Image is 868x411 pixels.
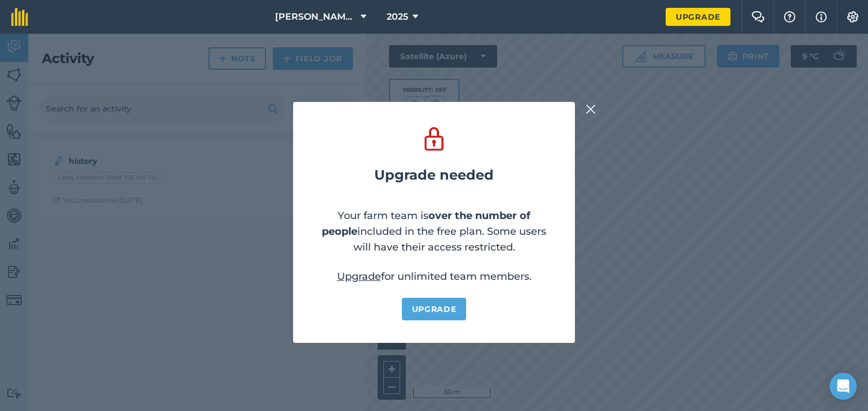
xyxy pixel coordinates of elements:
[783,11,796,23] img: A question mark icon
[11,8,28,26] img: fieldmargin Logo
[387,10,408,24] span: 2025
[666,8,730,26] a: Upgrade
[337,269,532,284] p: for unlimited team members.
[337,270,381,283] a: Upgrade
[816,10,827,24] img: svg+xml;base64,PHN2ZyB4bWxucz0iaHR0cDovL3d3dy53My5vcmcvMjAwMC9zdmciIHdpZHRoPSIxNyIgaGVpZ2h0PSIxNy...
[374,167,494,183] h2: Upgrade needed
[316,208,552,255] p: Your farm team is included in the free plan. Some users will have their access restricted.
[751,11,765,23] img: Two speech bubbles overlapping with the left bubble in the forefront
[586,102,596,116] img: svg+xml;base64,PHN2ZyB4bWxucz0iaHR0cDovL3d3dy53My5vcmcvMjAwMC9zdmciIHdpZHRoPSIyMiIgaGVpZ2h0PSIzMC...
[402,298,467,320] a: Upgrade
[275,10,356,24] span: [PERSON_NAME] Farm
[322,209,530,238] strong: over the number of people
[830,373,857,400] div: Open Intercom Messenger
[846,11,860,23] img: A cog icon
